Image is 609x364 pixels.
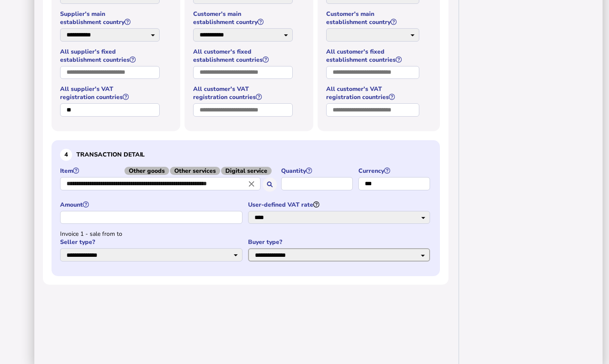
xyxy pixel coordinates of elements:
[60,149,72,161] div: 4
[326,10,421,26] label: Customer's main establishment country
[193,48,294,64] label: All customer's fixed establishment countries
[60,238,244,246] label: Seller type?
[52,140,440,276] section: Define the item, and answer additional questions
[60,230,122,238] span: Invoice 1 - sale from to
[248,201,432,209] label: User-defined VAT rate
[60,149,431,161] h3: Transaction detail
[281,167,354,175] label: Quantity
[60,167,277,175] label: Item
[170,167,220,175] span: Other services
[60,201,244,209] label: Amount
[60,48,161,64] label: All supplier's fixed establishment countries
[193,85,294,101] label: All customer's VAT registration countries
[326,48,421,64] label: All customer's fixed establishment countries
[221,167,272,175] span: Digital service
[326,85,421,101] label: All customer's VAT registration countries
[60,85,161,101] label: All supplier's VAT registration countries
[248,238,432,246] label: Buyer type?
[124,167,169,175] span: Other goods
[247,179,256,188] i: Close
[193,10,294,26] label: Customer's main establishment country
[358,167,431,175] label: Currency
[60,10,161,26] label: Supplier's main establishment country
[263,177,277,192] button: Search for an item by HS code or use natural language description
